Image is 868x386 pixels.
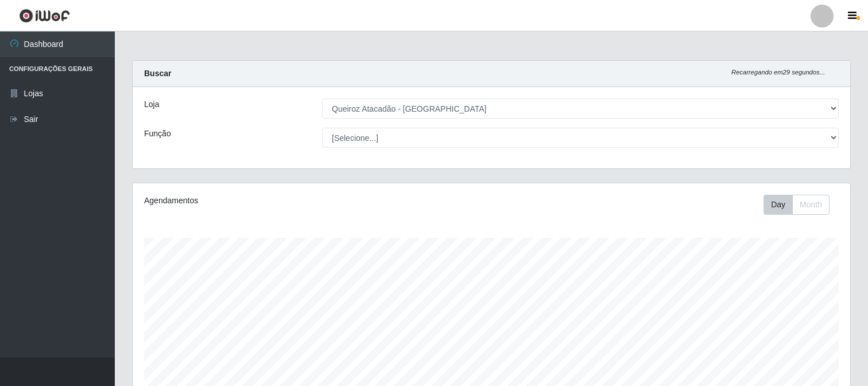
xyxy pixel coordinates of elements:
label: Função [144,128,171,140]
img: CoreUI Logo [19,9,70,23]
label: Loja [144,99,159,111]
div: Toolbar with button groups [764,195,839,215]
button: Month [792,195,830,215]
i: Recarregando em 29 segundos... [731,69,825,76]
div: Agendamentos [144,195,424,207]
button: Day [764,195,793,215]
div: First group [764,195,830,215]
strong: Buscar [144,69,171,78]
